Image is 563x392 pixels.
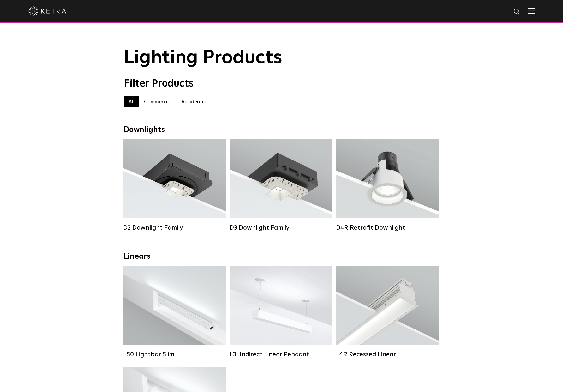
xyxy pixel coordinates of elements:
div: Linears [124,252,440,261]
a: L4R Recessed Linear Lumen Output:400 / 600 / 800 / 1000Colors:White / BlackControl:Lutron Clear C... [336,266,439,358]
div: D4R Retrofit Downlight [336,224,439,232]
div: Filter Products [124,78,440,90]
img: ketra-logo-2019-white [28,6,66,16]
label: Commercial [139,96,177,107]
div: LS0 Lightbar Slim [123,351,226,358]
a: D4R Retrofit Downlight Lumen Output:800Colors:White / BlackBeam Angles:15° / 25° / 40° / 60°Watta... [336,139,439,231]
div: D3 Downlight Family [230,224,332,232]
label: Residential [177,96,213,107]
a: D3 Downlight Family Lumen Output:700 / 900 / 1100Colors:White / Black / Silver / Bronze / Paintab... [230,139,332,231]
div: D2 Downlight Family [123,224,226,232]
label: All [124,96,139,107]
div: Downlights [124,125,440,135]
a: L3I Indirect Linear Pendant Lumen Output:400 / 600 / 800 / 1000Housing Colors:White / BlackContro... [230,266,332,358]
a: LS0 Lightbar Slim Lumen Output:200 / 350Colors:White / BlackControl:X96 Controller [123,266,226,358]
img: search icon [513,8,521,16]
a: D2 Downlight Family Lumen Output:1200Colors:White / Black / Gloss Black / Silver / Bronze / Silve... [123,139,226,231]
span: Lighting Products [124,48,282,67]
div: L4R Recessed Linear [336,351,439,358]
img: Hamburger%20Nav.svg [528,8,535,14]
div: L3I Indirect Linear Pendant [230,351,332,358]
